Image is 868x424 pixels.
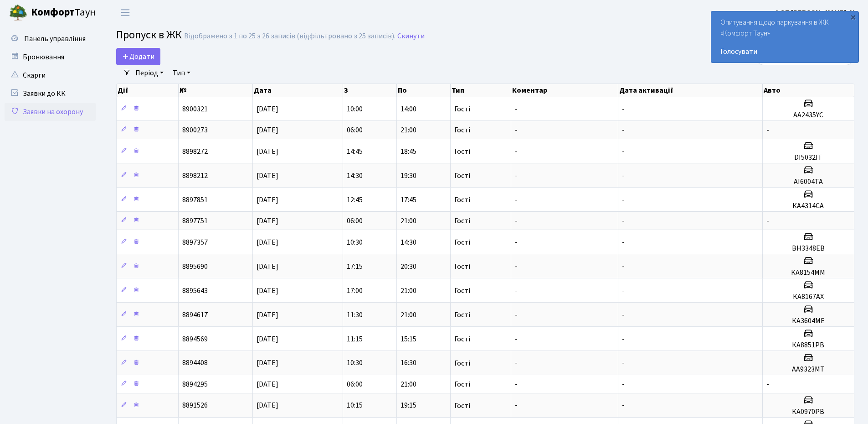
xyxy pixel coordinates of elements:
[401,125,416,135] span: 21:00
[401,310,416,320] span: 21:00
[515,401,518,411] span: -
[454,287,470,294] span: Гості
[454,217,470,225] span: Гості
[454,105,470,113] span: Гості
[182,401,208,411] span: 8891526
[622,237,625,247] span: -
[9,4,27,22] img: logo.png
[401,379,416,389] span: 21:00
[401,358,416,368] span: 16:30
[766,244,850,253] h5: ВН3348ЕВ
[454,402,470,409] span: Гості
[343,84,397,97] th: З
[5,103,96,121] a: Заявки на охорону
[622,104,625,114] span: -
[401,286,416,296] span: 21:00
[454,172,470,179] span: Гості
[622,286,625,296] span: -
[347,147,363,157] span: 14:45
[622,147,625,157] span: -
[347,125,363,135] span: 06:00
[454,239,470,246] span: Гості
[515,216,518,226] span: -
[182,379,208,389] span: 8894295
[766,408,850,416] h5: КА0970РВ
[182,310,208,320] span: 8894617
[622,171,625,181] span: -
[347,379,363,389] span: 06:00
[766,153,850,162] h5: DI5032IT
[515,237,518,247] span: -
[454,263,470,270] span: Гості
[347,334,363,344] span: 11:15
[766,125,769,135] span: -
[347,401,363,411] span: 10:15
[347,310,363,320] span: 11:30
[116,27,182,43] span: Пропуск в ЖК
[515,286,518,296] span: -
[515,334,518,344] span: -
[182,262,208,272] span: 8895690
[774,8,857,18] b: ФОП [PERSON_NAME]. Н.
[766,268,850,277] h5: КА8154ММ
[117,84,179,97] th: Дії
[763,84,854,97] th: Авто
[766,293,850,301] h5: КА8167АХ
[515,171,518,181] span: -
[848,12,858,21] div: ×
[401,104,416,114] span: 14:00
[182,216,208,226] span: 8897751
[257,286,278,296] span: [DATE]
[182,286,208,296] span: 8895643
[257,358,278,368] span: [DATE]
[766,202,850,210] h5: КА4314СА
[401,237,416,247] span: 14:30
[347,104,363,114] span: 10:00
[182,237,208,247] span: 8897357
[622,334,625,344] span: -
[257,216,278,226] span: [DATE]
[182,125,208,135] span: 8900273
[347,171,363,181] span: 14:30
[257,125,278,135] span: [DATE]
[515,147,518,157] span: -
[622,401,625,411] span: -
[31,5,75,20] b: Комфорт
[347,262,363,272] span: 17:15
[401,171,416,181] span: 19:30
[451,84,512,97] th: Тип
[720,46,849,57] a: Голосувати
[257,104,278,114] span: [DATE]
[347,216,363,226] span: 06:00
[257,401,278,411] span: [DATE]
[515,310,518,320] span: -
[766,341,850,350] h5: КА8851РВ
[622,262,625,272] span: -
[114,5,137,20] button: Переключити навігацію
[766,178,850,186] h5: АІ6004ТА
[116,48,160,65] a: Додати
[454,311,470,319] span: Гості
[511,84,618,97] th: Коментар
[454,381,470,388] span: Гості
[347,358,363,368] span: 10:30
[347,195,363,205] span: 12:45
[711,11,858,63] div: Опитування щодо паркування в ЖК «Комфорт Таун»
[253,84,343,97] th: Дата
[766,365,850,374] h5: АА9323МТ
[622,216,625,226] span: -
[401,334,416,344] span: 15:15
[401,195,416,205] span: 17:45
[257,262,278,272] span: [DATE]
[766,216,769,226] span: -
[454,196,470,204] span: Гості
[5,30,96,48] a: Панель управління
[347,286,363,296] span: 17:00
[257,334,278,344] span: [DATE]
[401,216,416,226] span: 21:00
[122,52,154,62] span: Додати
[184,32,395,41] div: Відображено з 1 по 25 з 26 записів (відфільтровано з 25 записів).
[618,84,762,97] th: Дата активації
[454,126,470,134] span: Гості
[454,360,470,367] span: Гості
